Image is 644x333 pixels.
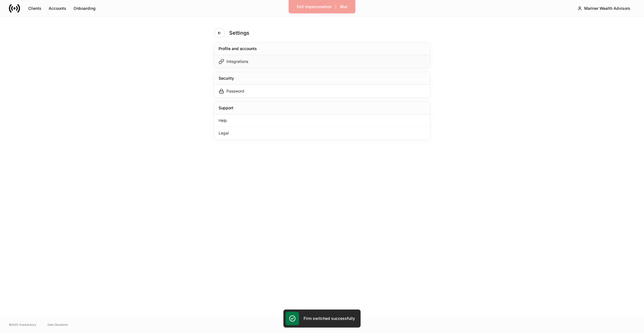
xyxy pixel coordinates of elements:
[293,2,335,11] button: Exit Impersonation
[337,2,351,11] button: Blur
[304,316,355,321] h5: Firm switched successfully
[214,114,430,127] div: Help
[9,322,36,327] span: © 2025 OneAdvisory
[573,3,635,13] button: Mariner Wealth Advisors
[226,59,248,64] div: Integrations
[340,5,347,9] div: Blur
[48,322,68,327] a: Data Disclaimer
[214,127,430,139] div: Legal
[229,30,249,36] h4: Settings
[25,4,45,13] button: Clients
[226,88,244,94] div: Password
[297,5,332,9] div: Exit Impersonation
[584,6,630,10] div: Mariner Wealth Advisors
[28,6,41,10] div: Clients
[219,105,233,111] div: Support
[49,6,66,10] div: Accounts
[219,46,257,51] div: Profile and accounts
[70,4,99,13] button: Onboarding
[219,75,234,81] div: Security
[74,6,96,10] div: Onboarding
[45,4,70,13] button: Accounts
